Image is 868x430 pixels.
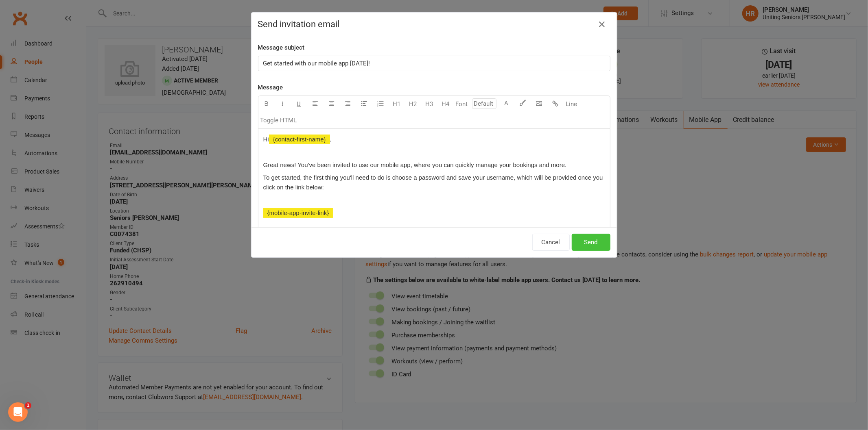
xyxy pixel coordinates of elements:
[263,60,370,67] span: Get started with our mobile app [DATE]!
[421,96,437,112] button: H3
[472,98,496,109] input: Default
[291,96,307,112] button: U
[498,96,515,112] button: A
[263,161,567,168] span: Great news! You've been invited to use our mobile app, where you can quickly manage your bookings...
[596,18,609,31] button: Close
[263,136,269,143] span: Hi
[297,100,301,108] span: U
[263,174,605,191] span: To get started, the first thing you'll need to do is choose a password and save your username, wh...
[454,96,470,112] button: Font
[330,136,332,143] span: ,
[389,96,405,112] button: H1
[258,43,305,52] label: Message subject
[572,234,610,251] button: Send
[532,234,570,251] button: Cancel
[405,96,421,112] button: H2
[25,402,31,409] span: 1
[8,402,28,422] iframe: Intercom live chat
[564,96,580,112] button: Line
[258,83,283,92] label: Message
[258,112,299,128] button: Toggle HTML
[437,96,454,112] button: H4
[258,19,610,29] h4: Send invitation email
